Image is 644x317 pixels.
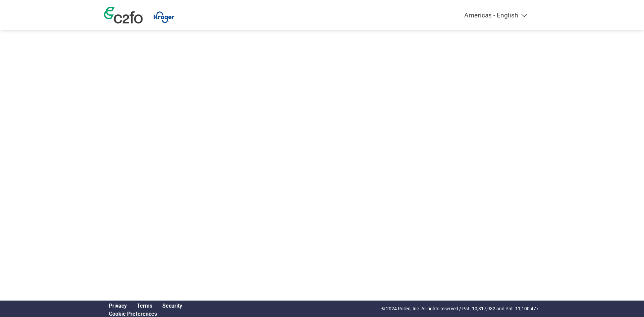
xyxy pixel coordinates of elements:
[104,311,187,317] div: Open Cookie Preferences Modal
[109,303,127,309] a: Privacy
[153,11,174,23] img: Kroger
[137,303,152,309] a: Terms
[162,303,182,309] a: Security
[381,305,540,312] p: © 2024 Pollen, Inc. All rights reserved / Pat. 10,817,932 and Pat. 11,100,477.
[109,311,157,317] a: Cookie Preferences, opens a dedicated popup modal window
[104,7,143,23] img: c2fo logo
